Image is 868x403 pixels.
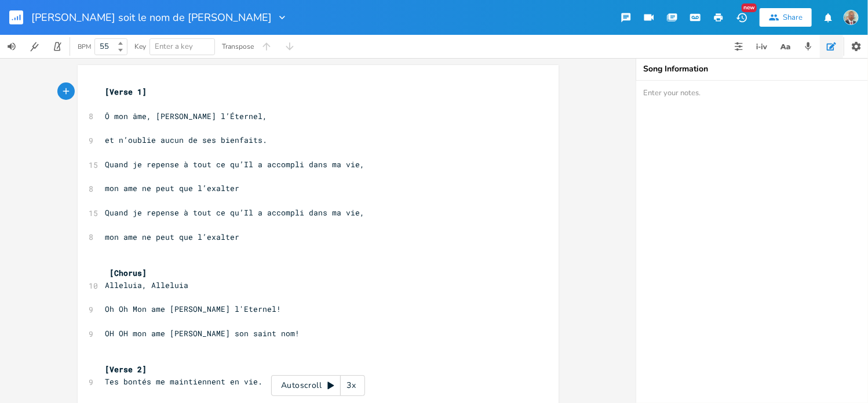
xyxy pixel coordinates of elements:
[105,207,365,218] span: Quand je repense à tout ce qu’Il a accompli dans ma vie,
[105,376,263,387] span: Tes bontés me maintiennent en vie.
[105,328,300,339] span: OH OH mon ame [PERSON_NAME] son saint nom!
[844,10,859,25] img: NODJIBEYE CHERUBIN
[105,159,365,170] span: Quand je repense à tout ce qu’Il a accompli dans ma vie,
[742,3,757,12] div: New
[105,183,240,193] span: mon ame ne peut que l’exalter
[155,41,193,52] span: Enter a key
[110,268,147,278] span: [Chorus]
[105,232,240,242] span: mon ame ne peut que l’exalter
[271,375,365,396] div: Autoscroll
[78,44,91,50] div: BPM
[643,65,861,73] div: Song Information
[760,8,812,27] button: Share
[105,135,268,145] span: et n’oublie aucun de ses bienfaits.
[105,364,147,375] span: [Verse 2]
[105,111,268,121] span: Ô mon âme, [PERSON_NAME] l’Éternel,
[105,280,189,290] span: Alleluia, Alleluia
[105,304,282,314] span: Oh Oh Mon ame [PERSON_NAME] l'Eternel!
[105,87,147,97] span: [Verse 1]
[783,12,803,23] div: Share
[730,7,753,28] button: New
[341,375,362,396] div: 3x
[134,43,146,50] div: Key
[31,12,272,23] span: [PERSON_NAME] soit le nom de [PERSON_NAME]
[222,43,254,50] div: Transpose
